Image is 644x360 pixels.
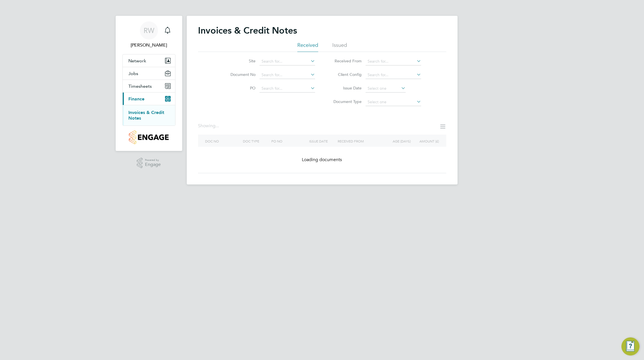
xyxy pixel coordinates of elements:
[332,42,347,52] li: Issued
[123,54,175,67] button: Network
[223,72,256,77] label: Document No
[260,85,315,93] input: Search for...
[366,71,421,79] input: Search for...
[216,123,219,129] span: ...
[123,93,175,105] button: Finance
[116,16,182,151] nav: Main navigation
[123,105,175,126] div: Finance
[223,58,256,63] label: Site
[366,85,406,93] input: Select one
[366,98,421,106] input: Select one
[128,110,164,121] a: Invoices & Credit Notes
[145,158,161,163] span: Powered by
[128,58,146,63] span: Network
[128,71,138,76] span: Jobs
[329,99,362,104] label: Document Type
[198,123,220,129] div: Showing
[366,58,421,65] input: Search for...
[137,158,161,168] a: Powered byEngage
[128,84,152,89] span: Timesheets
[198,25,297,36] h2: Invoices & Credit Notes
[223,85,256,91] label: PO
[122,130,175,144] a: Go to home page
[145,162,161,167] span: Engage
[122,42,175,49] span: Rhys Williams
[329,85,362,91] label: Issue Date
[329,58,362,63] label: Received From
[621,337,639,355] button: Engage Resource Center
[123,67,175,80] button: Jobs
[144,27,154,34] span: RW
[122,21,175,49] a: RW[PERSON_NAME]
[297,42,318,52] li: Received
[123,80,175,92] button: Timesheets
[260,58,315,65] input: Search for...
[260,71,315,79] input: Search for...
[129,130,169,144] img: countryside-properties-logo-retina.png
[329,72,362,77] label: Client Config
[128,96,144,102] span: Finance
